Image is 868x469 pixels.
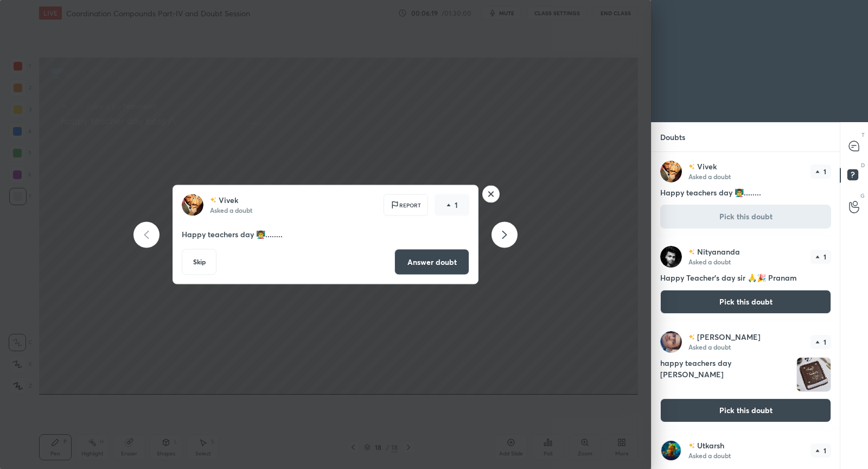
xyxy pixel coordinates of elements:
[210,206,252,214] p: Asked a doubt
[697,248,740,256] p: Nityananda
[455,200,458,211] p: 1
[697,333,761,341] p: [PERSON_NAME]
[384,194,428,216] div: Report
[688,443,695,449] img: no-rating-badge.077c3623.svg
[210,197,216,203] img: no-rating-badge.077c3623.svg
[860,192,865,200] p: G
[182,229,469,240] p: Happy teachers day 👨‍🏫........
[861,161,865,169] p: D
[861,131,865,139] p: T
[219,196,238,205] p: Vivek
[697,162,717,171] p: Vivek
[660,246,682,268] img: 14afad5982ef4cf58333860f41136a0e.jpg
[688,334,695,340] img: no-rating-badge.077c3623.svg
[688,249,695,255] img: no-rating-badge.077c3623.svg
[660,357,792,392] h4: happy teachers day [PERSON_NAME]
[394,249,469,275] button: Answer doubt
[824,168,826,175] p: 1
[652,123,694,151] p: Doubts
[660,187,831,198] h4: Happy teachers day 👨‍🏫........
[797,358,831,391] img: 1757046950RDX7JO.png
[697,441,724,450] p: Utkarsh
[824,253,826,260] p: 1
[660,272,831,283] h4: Happy Teacher's day sir 🙏🎉 Pranam
[688,257,731,266] p: Asked a doubt
[660,398,831,422] button: Pick this doubt
[688,172,731,181] p: Asked a doubt
[660,290,831,314] button: Pick this doubt
[688,451,731,460] p: Asked a doubt
[660,440,682,461] img: 26caa565564b48f49b231517b3350290.82289634_3
[824,447,826,454] p: 1
[182,194,203,216] img: a1a6544484304c559be2cbb185e4d441.jpg
[660,331,682,353] img: 45319139bf62494fad9d8da8528dd9c2.jpg
[688,343,731,351] p: Asked a doubt
[660,161,682,182] img: a1a6544484304c559be2cbb185e4d441.jpg
[824,339,826,345] p: 1
[688,164,695,170] img: no-rating-badge.077c3623.svg
[182,249,216,275] button: Skip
